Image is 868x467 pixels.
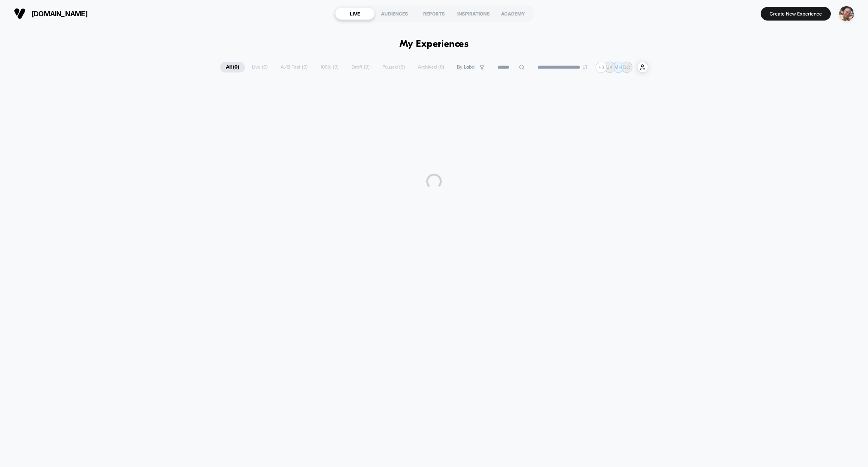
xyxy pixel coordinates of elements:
span: [DOMAIN_NAME] [31,10,88,18]
div: AUDIENCES [375,7,414,20]
button: ppic [837,6,856,22]
div: REPORTS [414,7,454,20]
div: LIVE [335,7,375,20]
div: INSPIRATIONS [454,7,493,20]
button: [DOMAIN_NAME] [12,7,90,20]
p: MH [614,64,622,70]
div: + 3 [596,62,607,73]
button: Create New Experience [761,7,831,21]
span: By Label [457,64,475,70]
img: Visually logo [14,8,26,19]
img: ppic [839,6,854,21]
p: JK [607,64,613,70]
div: ACADEMY [493,7,533,20]
img: end [583,65,587,69]
h1: My Experiences [400,39,469,50]
span: All ( 0 ) [220,62,245,72]
p: GC [623,64,630,70]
